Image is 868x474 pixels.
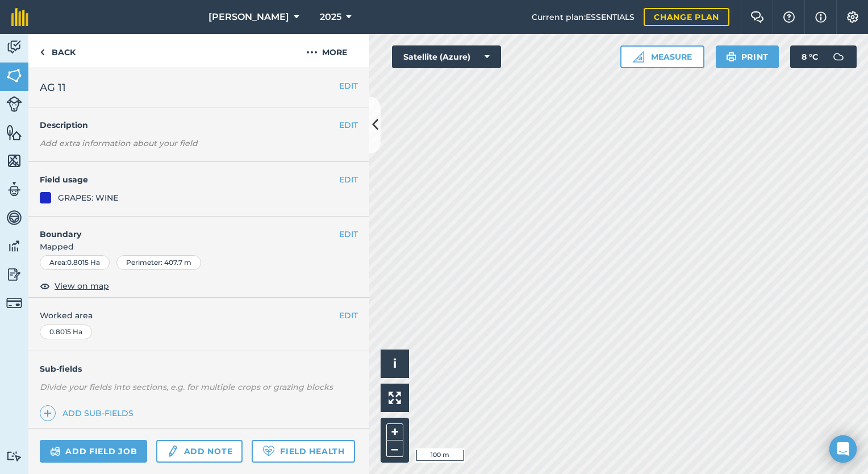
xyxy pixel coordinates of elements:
[827,45,850,68] img: svg+xml;base64,PD94bWwgdmVyc2lvbj0iMS4wIiBlbmNvZGluZz0idXRmLTgiPz4KPCEtLSBHZW5lcmF0b3I6IEFkb2JlIE...
[815,10,827,24] img: svg+xml;base64,PHN2ZyB4bWxucz0iaHR0cDovL3d3dy53My5vcmcvMjAwMC9zdmciIHdpZHRoPSIxNyIgaGVpZ2h0PSIxNy...
[6,152,22,169] img: svg+xml;base64,PHN2ZyB4bWxucz0iaHR0cDovL3d3dy53My5vcmcvMjAwMC9zdmciIHdpZHRoPSI1NiIgaGVpZ2h0PSI2MC...
[28,240,369,253] span: Mapped
[28,363,369,375] h4: Sub-fields
[339,173,358,186] button: EDIT
[381,350,409,378] button: i
[782,11,796,23] img: A question mark icon
[156,440,243,463] a: Add note
[716,45,779,68] button: Print
[339,228,358,240] button: EDIT
[386,423,403,440] button: +
[6,451,22,461] img: svg+xml;base64,PD94bWwgdmVyc2lvbj0iMS4wIiBlbmNvZGluZz0idXRmLTgiPz4KPCEtLSBHZW5lcmF0b3I6IEFkb2JlIE...
[790,45,857,68] button: 8 °C
[802,45,818,68] span: 8 ° C
[6,67,22,84] img: svg+xml;base64,PHN2ZyB4bWxucz0iaHR0cDovL3d3dy53My5vcmcvMjAwMC9zdmciIHdpZHRoPSI1NiIgaGVpZ2h0PSI2MC...
[393,356,397,371] span: i
[40,309,358,322] span: Worked area
[28,34,87,68] a: Back
[40,138,198,148] em: Add extra information about your field
[116,255,201,270] div: Perimeter : 407.7 m
[44,406,52,420] img: svg+xml;base64,PHN2ZyB4bWxucz0iaHR0cDovL3d3dy53My5vcmcvMjAwMC9zdmciIHdpZHRoPSIxNCIgaGVpZ2h0PSIyNC...
[6,295,22,311] img: svg+xml;base64,PD94bWwgdmVyc2lvbj0iMS4wIiBlbmNvZGluZz0idXRmLTgiPz4KPCEtLSBHZW5lcmF0b3I6IEFkb2JlIE...
[392,45,501,68] button: Satellite (Azure)
[40,279,109,293] button: View on map
[339,80,358,92] button: EDIT
[6,39,22,56] img: svg+xml;base64,PD94bWwgdmVyc2lvbj0iMS4wIiBlbmNvZGluZz0idXRmLTgiPz4KPCEtLSBHZW5lcmF0b3I6IEFkb2JlIE...
[284,34,369,68] button: More
[50,444,61,458] img: svg+xml;base64,PD94bWwgdmVyc2lvbj0iMS4wIiBlbmNvZGluZz0idXRmLTgiPz4KPCEtLSBHZW5lcmF0b3I6IEFkb2JlIE...
[28,217,339,240] h4: Boundary
[386,440,403,457] button: –
[252,440,354,463] a: Field Health
[40,45,45,59] img: svg+xml;base64,PHN2ZyB4bWxucz0iaHR0cDovL3d3dy53My5vcmcvMjAwMC9zdmciIHdpZHRoPSI5IiBoZWlnaHQ9IjI0Ii...
[6,209,22,226] img: svg+xml;base64,PD94bWwgdmVyc2lvbj0iMS4wIiBlbmNvZGluZz0idXRmLTgiPz4KPCEtLSBHZW5lcmF0b3I6IEFkb2JlIE...
[6,266,22,283] img: svg+xml;base64,PD94bWwgdmVyc2lvbj0iMS4wIiBlbmNvZGluZz0idXRmLTgiPz4KPCEtLSBHZW5lcmF0b3I6IEFkb2JlIE...
[750,11,764,23] img: Two speech bubbles overlapping with the left bubble in the forefront
[40,80,66,95] span: AG 11
[6,181,22,198] img: svg+xml;base64,PD94bWwgdmVyc2lvbj0iMS4wIiBlbmNvZGluZz0idXRmLTgiPz4KPCEtLSBHZW5lcmF0b3I6IEFkb2JlIE...
[829,435,857,463] div: Open Intercom Messenger
[40,119,358,131] h4: Description
[726,50,737,64] img: svg+xml;base64,PHN2ZyB4bWxucz0iaHR0cDovL3d3dy53My5vcmcvMjAwMC9zdmciIHdpZHRoPSIxOSIgaGVpZ2h0PSIyNC...
[58,192,118,204] div: GRAPES: WINE
[620,45,704,68] button: Measure
[40,255,110,270] div: Area : 0.8015 Ha
[40,279,50,293] img: svg+xml;base64,PHN2ZyB4bWxucz0iaHR0cDovL3d3dy53My5vcmcvMjAwMC9zdmciIHdpZHRoPSIxOCIgaGVpZ2h0PSIyNC...
[40,405,138,421] a: Add sub-fields
[633,51,644,63] img: Ruler icon
[644,8,729,26] a: Change plan
[208,10,289,24] span: [PERSON_NAME]
[6,238,22,255] img: svg+xml;base64,PD94bWwgdmVyc2lvbj0iMS4wIiBlbmNvZGluZz0idXRmLTgiPz4KPCEtLSBHZW5lcmF0b3I6IEFkb2JlIE...
[40,382,333,392] em: Divide your fields into sections, e.g. for multiple crops or grazing blocks
[532,11,635,23] span: Current plan : ESSENTIALS
[40,173,339,186] h4: Field usage
[320,10,341,24] span: 2025
[55,280,109,292] span: View on map
[11,8,28,26] img: fieldmargin Logo
[339,119,358,131] button: EDIT
[389,392,401,404] img: Four arrows, one pointing top left, one top right, one bottom right and the last bottom left
[40,440,147,463] a: Add field job
[166,444,179,458] img: svg+xml;base64,PD94bWwgdmVyc2lvbj0iMS4wIiBlbmNvZGluZz0idXRmLTgiPz4KPCEtLSBHZW5lcmF0b3I6IEFkb2JlIE...
[6,96,22,112] img: svg+xml;base64,PD94bWwgdmVyc2lvbj0iMS4wIiBlbmNvZGluZz0idXRmLTgiPz4KPCEtLSBHZW5lcmF0b3I6IEFkb2JlIE...
[846,11,859,23] img: A cog icon
[6,124,22,141] img: svg+xml;base64,PHN2ZyB4bWxucz0iaHR0cDovL3d3dy53My5vcmcvMjAwMC9zdmciIHdpZHRoPSI1NiIgaGVpZ2h0PSI2MC...
[40,325,92,339] div: 0.8015 Ha
[306,45,318,59] img: svg+xml;base64,PHN2ZyB4bWxucz0iaHR0cDovL3d3dy53My5vcmcvMjAwMC9zdmciIHdpZHRoPSIyMCIgaGVpZ2h0PSIyNC...
[339,309,358,322] button: EDIT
